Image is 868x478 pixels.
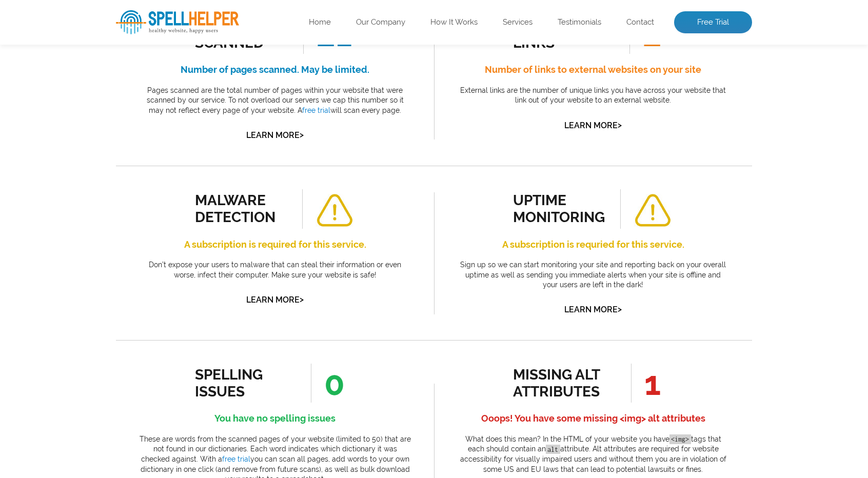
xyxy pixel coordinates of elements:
[5,79,267,99] h3: All Results?
[116,10,239,34] img: SpellHelper
[457,62,729,78] h4: Number of links to external websites on your site
[139,62,411,78] h4: Number of pages scanned. May be limited.
[195,192,288,226] div: malware detection
[300,128,304,142] span: >
[564,121,622,130] a: Learn More>
[457,260,729,290] p: Sign up so we can start monitoring your site and reporting back on your overall uptime as well as...
[131,147,140,158] a: 1
[246,295,304,305] a: Learn More>
[1,1,135,25] th: Img Tag Source
[5,79,267,87] span: Want to view
[222,455,250,463] a: free trial
[634,194,672,227] img: alert
[302,106,330,114] a: free trial
[139,86,411,116] p: Pages scanned are the total number of pages within your website that were scanned by our service....
[139,236,411,253] h4: A subscription is required for this service.
[674,11,752,34] a: Free Trial
[546,445,560,454] code: alt
[626,17,654,28] a: Contact
[315,194,353,227] img: alert
[457,410,729,427] h4: Ooops! You have some missing <img> alt attributes
[558,17,601,28] a: Testimonials
[300,292,304,307] span: >
[457,86,729,106] p: External links are the number of unique links you have across your website that link out of your ...
[311,364,345,403] span: 0
[457,434,729,474] p: What does this mean? In the HTML of your website you have tags that each should contain an attrib...
[618,118,622,132] span: >
[94,110,178,127] a: Get Free Trial
[513,192,606,226] div: uptime monitoring
[669,434,691,444] code: <img>
[457,236,729,253] h4: A subscription is requried for this service.
[503,17,532,28] a: Services
[631,364,661,403] span: 1
[195,366,288,400] div: spelling issues
[136,1,217,25] th: Website Page
[430,17,478,28] a: How It Works
[356,17,405,28] a: Our Company
[246,130,304,140] a: Learn More>
[309,17,331,28] a: Home
[139,410,411,427] h4: You have no spelling issues
[564,305,622,314] a: Learn More>
[139,260,411,280] p: Don’t expose your users to malware that can steal their information or even worse, infect their c...
[618,302,622,316] span: >
[513,366,606,400] div: missing alt attributes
